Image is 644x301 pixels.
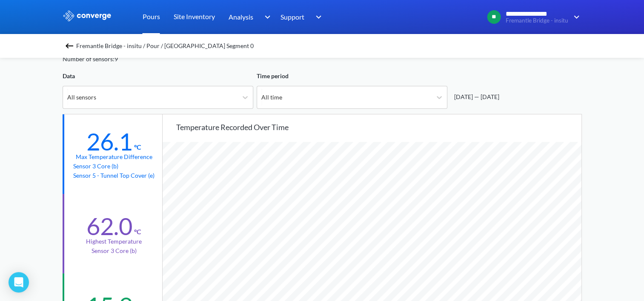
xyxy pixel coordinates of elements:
p: Sensor 3 Core (b) [92,246,137,256]
div: Open Intercom Messenger [9,272,29,292]
div: Max temperature difference [76,152,152,162]
span: Fremantle Bridge - insitu [506,17,568,24]
div: [DATE] — [DATE] [451,92,499,102]
img: backspace.svg [64,41,74,51]
p: Sensor 3 Core (b) [73,162,155,171]
div: 62.0 [86,212,132,241]
div: 26.1 [86,127,132,156]
div: Number of sensors: 9 [63,54,118,64]
img: downArrow.svg [259,12,272,22]
span: Analysis [229,11,253,22]
span: Fremantle Bridge - insitu / Pour / [GEOGRAPHIC_DATA] Segment 0 [76,40,254,52]
div: All time [261,93,282,102]
div: All sensors [67,93,96,102]
img: logo_ewhite.svg [63,10,112,21]
img: downArrow.svg [310,12,324,22]
img: downArrow.svg [568,12,582,22]
div: Data [63,71,253,81]
p: Sensor 5 - Tunnel Top Cover (e) [73,171,155,180]
div: Temperature recorded over time [176,121,581,133]
div: Time period [257,71,447,81]
span: Support [280,11,304,22]
div: Highest temperature [86,237,142,246]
